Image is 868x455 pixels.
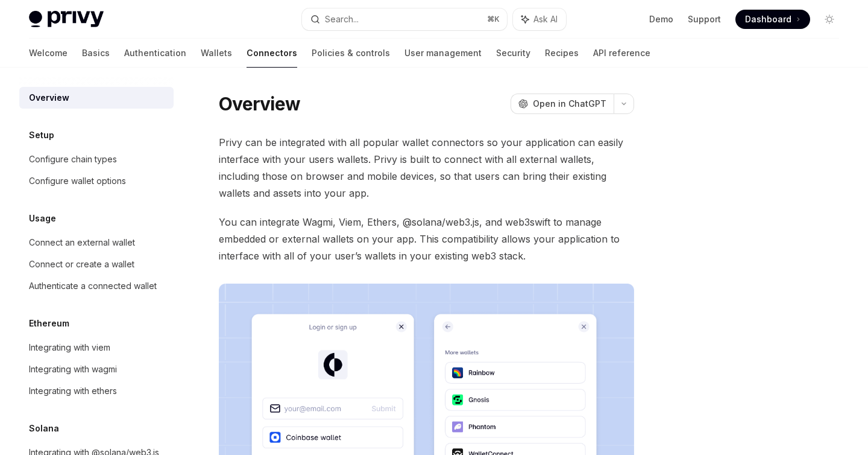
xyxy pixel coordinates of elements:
span: Open in ChatGPT [533,98,606,110]
a: Security [496,39,530,68]
span: ⌘ K [487,14,500,24]
a: Authenticate a connected wallet [19,275,174,297]
div: Authenticate a connected wallet [29,279,157,293]
span: You can integrate Wagmi, Viem, Ethers, @solana/web3.js, and web3swift to manage embedded or exter... [219,214,634,264]
h1: Overview [219,93,300,115]
a: Dashboard [735,10,810,29]
a: Connectors [247,39,297,68]
div: Search... [325,12,359,27]
div: Configure chain types [29,152,117,167]
a: Connect an external wallet [19,232,174,253]
button: Open in ChatGPT [511,94,614,114]
a: API reference [593,39,650,68]
a: Support [688,13,721,25]
span: Privy can be integrated with all popular wallet connectors so your application can easily interfa... [219,134,634,202]
div: Configure wallet options [29,174,126,188]
a: User management [404,39,482,68]
a: Connect or create a wallet [19,253,174,275]
button: Search...⌘K [302,8,506,30]
a: Demo [649,13,673,25]
a: Welcome [29,39,68,68]
h5: Solana [29,421,59,436]
h5: Setup [29,128,54,142]
a: Integrating with ethers [19,380,174,402]
h5: Usage [29,211,56,226]
button: Ask AI [513,8,566,30]
div: Integrating with ethers [29,384,117,398]
span: Dashboard [745,13,791,25]
button: Toggle dark mode [820,10,839,29]
div: Overview [29,91,69,105]
a: Recipes [545,39,579,68]
div: Integrating with wagmi [29,362,117,377]
a: Authentication [124,39,186,68]
a: Policies & controls [312,39,390,68]
a: Wallets [201,39,232,68]
div: Connect an external wallet [29,235,135,250]
a: Configure chain types [19,148,174,170]
a: Configure wallet options [19,170,174,192]
h5: Ethereum [29,316,69,331]
span: Ask AI [533,13,558,25]
div: Connect or create a wallet [29,257,134,272]
div: Integrating with viem [29,340,110,355]
img: light logo [29,11,104,28]
a: Integrating with wagmi [19,358,174,380]
a: Overview [19,87,174,109]
a: Basics [82,39,110,68]
a: Integrating with viem [19,337,174,358]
